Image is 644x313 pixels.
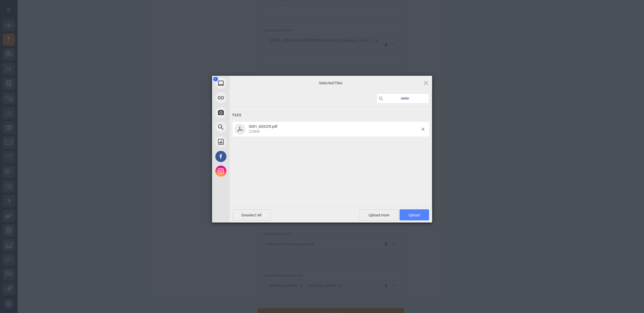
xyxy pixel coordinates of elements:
span: 235KB [249,129,260,134]
span: 1 [213,77,218,81]
span: 0001_603229.pdf [247,124,422,134]
div: Take Photo [212,105,283,120]
div: Facebook [212,149,283,164]
span: 0001_603229.pdf [249,124,278,129]
span: Click here or hit ESC to close picker [423,80,429,86]
div: Link (URL) [212,90,283,105]
div: Unsplash [212,134,283,149]
span: Selected Files [272,80,390,86]
span: Deselect All [233,209,271,221]
div: Files [233,110,429,121]
span: Upload [409,213,420,217]
div: Instagram [212,164,283,179]
span: Upload more [360,209,399,221]
div: My Device [212,76,283,90]
div: Web Search [212,120,283,134]
span: Upload [400,209,429,221]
